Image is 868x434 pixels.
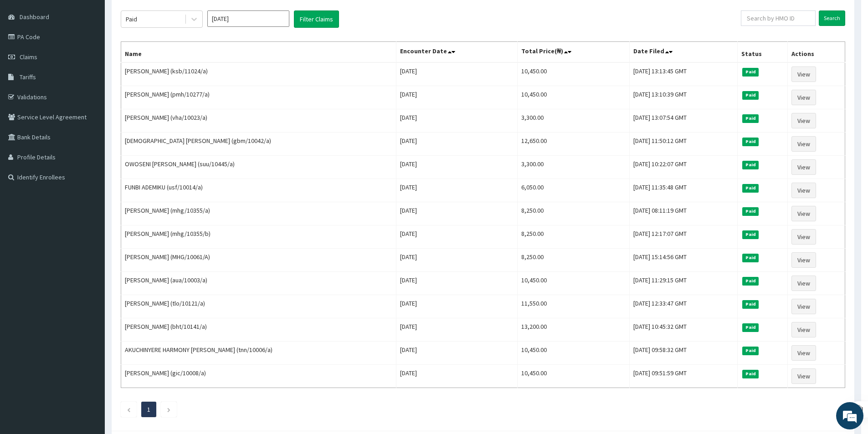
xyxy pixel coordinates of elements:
td: [DATE] 09:58:32 GMT [630,342,738,365]
td: [DATE] [396,342,518,365]
a: View [791,136,816,152]
a: View [791,368,816,384]
span: Paid [742,161,759,169]
td: [PERSON_NAME] (mhg/10355/b) [121,225,396,249]
td: 10,450.00 [517,272,629,295]
a: Page 1 is your current page [147,405,150,414]
th: Total Price(₦) [517,42,629,63]
div: Chat with us now [47,51,153,63]
td: [DATE] [396,156,518,179]
span: Paid [742,347,759,355]
td: [DATE] [396,133,518,156]
td: [DATE] [396,318,518,342]
th: Date Filed [630,42,738,63]
td: [DATE] [396,179,518,202]
a: View [791,90,816,105]
td: [DATE] [396,249,518,272]
td: OWOSENI [PERSON_NAME] (suu/10445/a) [121,156,396,179]
div: Minimize live chat window [149,5,171,26]
a: View [791,345,816,361]
th: Encounter Date [396,42,518,63]
span: Tariffs [20,73,36,81]
td: [DATE] 08:11:19 GMT [630,202,738,225]
span: Paid [742,300,759,308]
td: 3,300.00 [517,156,629,179]
td: 10,450.00 [517,365,629,388]
div: Paid [126,15,137,24]
button: Filter Claims [294,10,339,28]
td: [DATE] [396,62,518,86]
th: Actions [788,42,845,63]
span: Paid [742,230,759,239]
span: We're online! [53,115,126,207]
td: 11,550.00 [517,295,629,318]
td: [PERSON_NAME] (gic/10008/a) [121,365,396,388]
textarea: Type your message and hit 'Enter' [5,249,174,281]
td: 13,200.00 [517,318,629,342]
a: View [791,113,816,128]
span: Paid [742,254,759,262]
img: d_794563401_company_1708531726252_794563401 [17,46,37,68]
td: [DATE] [396,225,518,249]
span: Paid [742,138,759,146]
td: [DATE] [396,272,518,295]
a: View [791,183,816,198]
td: [DATE] 10:45:32 GMT [630,318,738,342]
td: [DATE] 13:07:54 GMT [630,109,738,133]
th: Name [121,42,396,63]
a: View [791,206,816,221]
td: [PERSON_NAME] (ksb/11024/a) [121,62,396,86]
span: Paid [742,370,759,378]
td: 8,250.00 [517,225,629,249]
a: View [791,276,816,291]
td: FUNBI ADEMIKU (usf/10014/a) [121,179,396,202]
td: [DATE] [396,295,518,318]
a: View [791,322,816,337]
a: View [791,299,816,314]
span: Paid [742,68,759,76]
td: [PERSON_NAME] (bht/10141/a) [121,318,396,342]
td: 12,650.00 [517,133,629,156]
td: 8,250.00 [517,249,629,272]
th: Status [738,42,788,63]
span: Paid [742,323,759,332]
td: [DATE] [396,202,518,225]
td: 6,050.00 [517,179,629,202]
td: [PERSON_NAME] (MHG/10061/A) [121,249,396,272]
span: Paid [742,277,759,285]
span: Dashboard [20,13,49,21]
a: Next page [167,405,171,414]
td: [DATE] 11:50:12 GMT [630,133,738,156]
td: [DATE] 11:29:15 GMT [630,272,738,295]
td: [PERSON_NAME] (mhg/10355/a) [121,202,396,225]
td: [PERSON_NAME] (pmh/10277/a) [121,86,396,109]
td: [DEMOGRAPHIC_DATA] [PERSON_NAME] (gbm/10042/a) [121,133,396,156]
span: Paid [742,114,759,123]
input: Search by HMO ID [741,10,816,26]
td: 8,250.00 [517,202,629,225]
td: AKUCHINYERE HARMONY [PERSON_NAME] (tnn/10006/a) [121,342,396,365]
a: View [791,159,816,175]
td: [DATE] [396,86,518,109]
span: Paid [742,184,759,192]
a: View [791,66,816,82]
td: 10,450.00 [517,62,629,86]
input: Select Month and Year [207,10,289,27]
td: [DATE] 12:17:07 GMT [630,225,738,249]
span: Claims [20,53,37,61]
td: [DATE] 11:35:48 GMT [630,179,738,202]
td: [DATE] 09:51:59 GMT [630,365,738,388]
span: Paid [742,207,759,215]
td: [PERSON_NAME] (vha/10023/a) [121,109,396,133]
td: [DATE] 10:22:07 GMT [630,156,738,179]
td: [PERSON_NAME] (tlo/10121/a) [121,295,396,318]
a: View [791,252,816,268]
td: [DATE] 13:10:39 GMT [630,86,738,109]
td: [DATE] [396,365,518,388]
span: Paid [742,91,759,99]
td: [PERSON_NAME] (aua/10003/a) [121,272,396,295]
td: 3,300.00 [517,109,629,133]
td: [DATE] 12:33:47 GMT [630,295,738,318]
a: Previous page [127,405,131,414]
td: [DATE] 15:14:56 GMT [630,249,738,272]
